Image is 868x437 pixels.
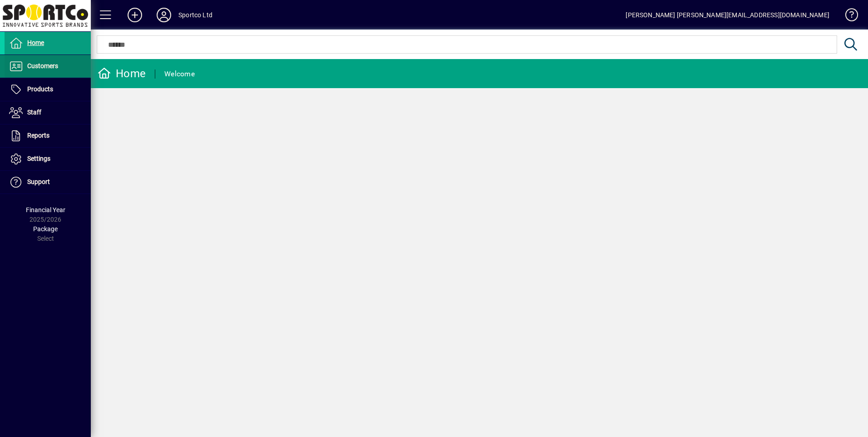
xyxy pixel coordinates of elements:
[149,7,178,23] button: Profile
[26,206,65,214] span: Financial Year
[27,39,44,46] span: Home
[98,66,146,81] div: Home
[27,62,58,70] span: Customers
[5,124,91,147] a: Reports
[27,109,41,116] span: Staff
[838,2,857,31] a: Knowledge Base
[27,155,50,162] span: Settings
[178,8,212,22] div: Sportco Ltd
[5,101,91,124] a: Staff
[5,171,91,194] a: Support
[27,178,50,185] span: Support
[27,132,49,139] span: Reports
[27,85,53,93] span: Products
[5,78,91,101] a: Products
[5,55,91,78] a: Customers
[5,148,91,170] a: Settings
[33,225,58,233] span: Package
[120,7,149,23] button: Add
[164,67,195,81] div: Welcome
[626,8,829,22] div: [PERSON_NAME] [PERSON_NAME][EMAIL_ADDRESS][DOMAIN_NAME]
